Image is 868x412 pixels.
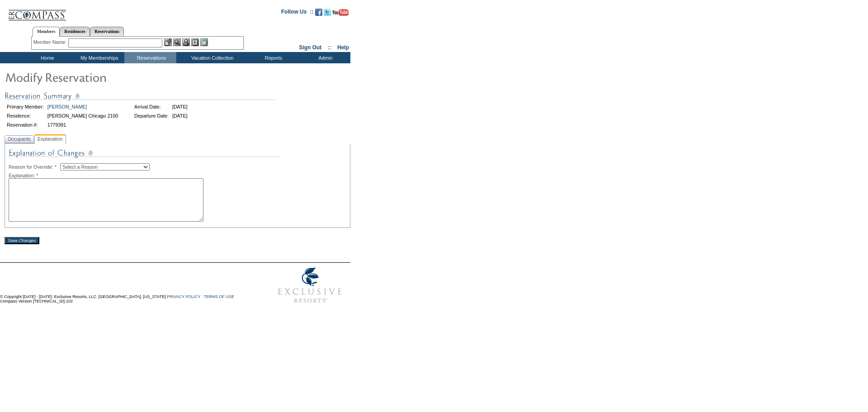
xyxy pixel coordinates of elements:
[164,38,172,46] img: b_edit.gif
[315,9,322,16] img: Become our fan on Facebook
[133,103,170,111] td: Arrival Date:
[60,27,90,36] a: Residences
[46,121,119,129] td: 1779391
[315,11,322,17] a: Become our fan on Facebook
[324,11,331,17] a: Follow us on Twitter
[324,9,331,16] img: Follow us on Twitter
[332,11,349,17] a: Subscribe to our YouTube Channel
[5,121,45,129] td: Reservation #:
[298,52,350,63] td: Admin
[191,38,199,46] img: Reservations
[6,134,33,144] span: Occupants
[5,112,45,120] td: Residence:
[5,237,39,244] input: Save Changes
[124,52,176,63] td: Reservations
[9,173,346,178] div: Explanation: *
[173,38,181,46] img: View
[20,52,72,63] td: Home
[332,9,349,16] img: Subscribe to our YouTube Channel
[5,103,45,111] td: Primary Member:
[36,134,65,144] span: Explanation
[171,112,189,120] td: [DATE]
[269,263,350,308] img: Exclusive Resorts
[176,52,246,63] td: Vacation Collection
[47,104,87,109] a: [PERSON_NAME]
[33,38,68,46] div: Member Name:
[299,44,321,51] a: Sign Out
[246,52,298,63] td: Reports
[72,52,124,63] td: My Memberships
[167,294,200,299] a: PRIVACY POLICY
[9,147,280,163] img: Explanation of Changes
[281,8,313,19] td: Follow Us ::
[9,164,60,170] span: Reason for Override: *
[8,2,66,21] img: Compass Home
[5,68,185,86] img: Modify Reservation
[33,27,60,37] a: Members
[200,38,208,46] img: b_calculator.gif
[337,44,349,51] a: Help
[171,103,189,111] td: [DATE]
[182,38,190,46] img: Impersonate
[133,112,170,120] td: Departure Date:
[90,27,124,36] a: Reservations
[328,44,331,51] span: ::
[5,90,276,102] img: Reservation Summary
[204,294,235,299] a: TERMS OF USE
[46,112,119,120] td: [PERSON_NAME] Chicago 2100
